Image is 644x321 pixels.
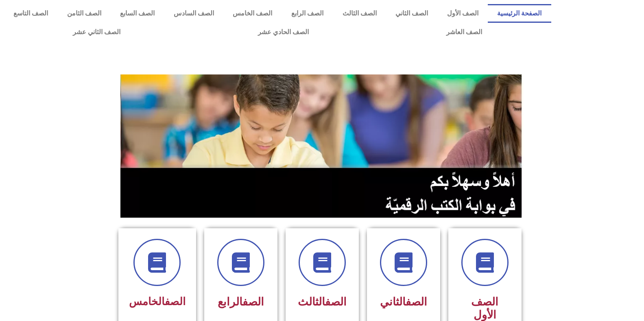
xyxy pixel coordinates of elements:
a: الصف الرابع [282,4,333,23]
a: الصف الأول [437,4,488,23]
a: الصف الحادي عشر [189,23,378,41]
a: الصف العاشر [378,23,551,41]
a: الصف الثالث [333,4,386,23]
a: الصف [325,295,347,308]
a: الصف السابع [111,4,164,23]
a: الصف الثاني [386,4,438,23]
a: الصف السادس [164,4,224,23]
a: الصف الثاني عشر [4,23,189,41]
span: الرابع [218,295,264,308]
a: الصف [406,295,427,308]
a: الصفحة الرئيسية [488,4,551,23]
a: الصف [242,295,264,308]
a: الصف [165,295,186,308]
a: الصف التاسع [4,4,58,23]
span: الخامس [129,295,186,308]
a: الصف الثامن [58,4,111,23]
span: الثالث [298,295,347,308]
span: الثاني [380,295,427,308]
a: الصف الخامس [223,4,282,23]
